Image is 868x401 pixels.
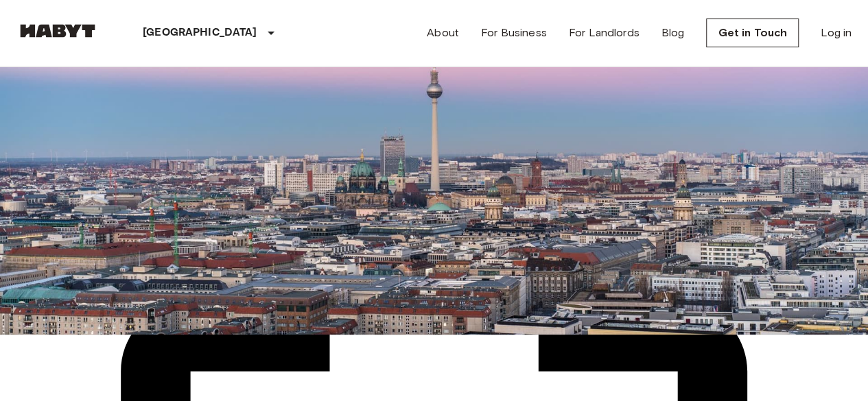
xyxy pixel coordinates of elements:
img: Habyt [16,24,99,38]
a: For Landlords [569,25,640,41]
a: About [427,25,459,41]
a: Get in Touch [706,19,799,47]
a: Log in [821,25,852,41]
p: [GEOGRAPHIC_DATA] [143,25,257,41]
a: Blog [661,25,685,41]
a: For Business [481,25,547,41]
